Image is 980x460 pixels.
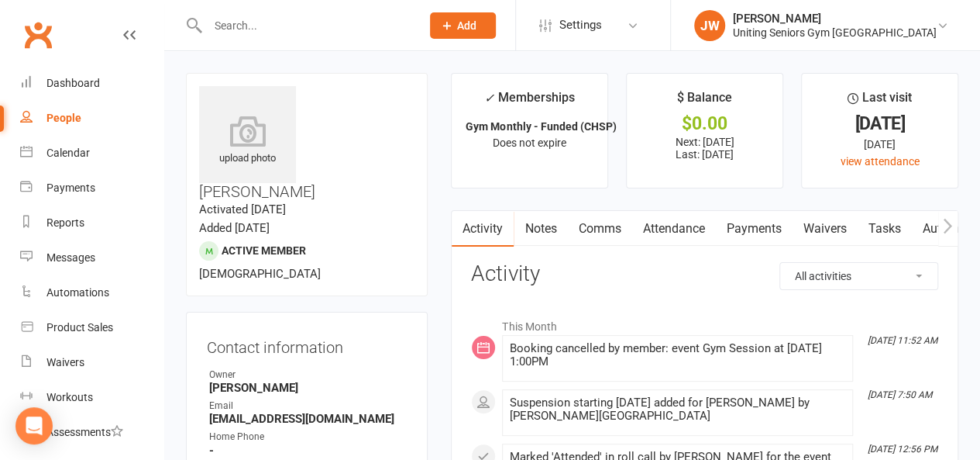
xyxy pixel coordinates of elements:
[20,171,163,206] a: Payments
[222,244,306,257] span: Active member
[46,391,93,403] div: Workouts
[20,275,163,310] a: Automations
[559,8,602,43] span: Settings
[733,12,937,26] div: [PERSON_NAME]
[641,116,769,132] div: $0.00
[484,91,494,105] i: ✓
[677,88,732,116] div: $ Balance
[471,310,938,335] li: This Month
[816,136,944,153] div: [DATE]
[46,321,113,334] div: Product Sales
[641,136,769,161] p: Next: [DATE] Last: [DATE]
[452,211,514,247] a: Activity
[46,182,95,194] div: Payments
[471,262,938,286] h3: Activity
[46,77,100,89] div: Dashboard
[631,211,715,247] a: Attendance
[203,15,410,36] input: Search...
[20,380,163,415] a: Workouts
[46,426,123,438] div: Assessments
[868,389,932,400] i: [DATE] 7:50 AM
[46,286,109,299] div: Automations
[199,221,270,235] time: Added [DATE]
[493,137,566,149] span: Does not expire
[209,399,407,413] div: Email
[509,396,846,423] div: Suspension starting [DATE] added for [PERSON_NAME] by [PERSON_NAME][GEOGRAPHIC_DATA]
[199,86,414,200] h3: [PERSON_NAME]
[20,206,163,240] a: Reports
[715,211,792,247] a: Payments
[19,16,57,54] a: Clubworx
[20,136,163,171] a: Calendar
[466,120,616,133] strong: Gym Monthly - Funded (CHSP)
[209,430,407,444] div: Home Phone
[857,211,911,247] a: Tasks
[457,19,476,32] span: Add
[207,333,407,356] h3: Contact information
[20,345,163,380] a: Waivers
[199,116,296,167] div: upload photo
[841,155,920,168] a: view attendance
[20,66,163,101] a: Dashboard
[868,444,937,455] i: [DATE] 12:56 PM
[694,10,725,41] div: JW
[20,415,163,450] a: Assessments
[20,240,163,275] a: Messages
[46,356,84,368] div: Waivers
[868,335,937,346] i: [DATE] 11:52 AM
[46,216,84,229] div: Reports
[733,26,937,40] div: Uniting Seniors Gym [GEOGRAPHIC_DATA]
[209,368,407,382] div: Owner
[209,381,407,395] strong: [PERSON_NAME]
[20,310,163,345] a: Product Sales
[514,211,567,247] a: Notes
[848,88,912,116] div: Last visit
[15,407,53,444] div: Open Intercom Messenger
[46,251,95,264] div: Messages
[567,211,631,247] a: Comms
[199,202,286,216] time: Activated [DATE]
[46,147,90,159] div: Calendar
[430,12,496,39] button: Add
[509,342,846,368] div: Booking cancelled by member: event Gym Session at [DATE] 1:00PM
[209,412,407,426] strong: [EMAIL_ADDRESS][DOMAIN_NAME]
[484,88,575,116] div: Memberships
[46,112,81,124] div: People
[792,211,857,247] a: Waivers
[816,116,944,132] div: [DATE]
[199,267,321,281] span: [DEMOGRAPHIC_DATA]
[20,101,163,136] a: People
[209,444,407,458] strong: -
